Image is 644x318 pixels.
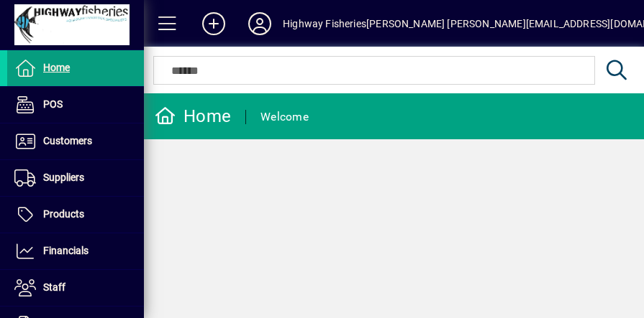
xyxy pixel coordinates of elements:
a: Products [7,197,144,233]
div: Highway Fisheries [283,12,366,35]
span: Customers [43,135,92,146]
span: POS [43,98,63,110]
div: Welcome [260,106,309,128]
span: Suppliers [43,172,84,183]
a: Suppliers [7,160,144,196]
a: Customers [7,123,144,159]
button: Add [191,11,237,37]
span: Home [43,62,70,73]
span: Staff [43,281,65,293]
span: Financials [43,245,89,256]
div: Home [155,105,231,128]
button: Profile [237,11,283,37]
a: Financials [7,233,144,269]
a: Staff [7,270,144,306]
span: Products [43,208,84,220]
a: POS [7,87,144,123]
